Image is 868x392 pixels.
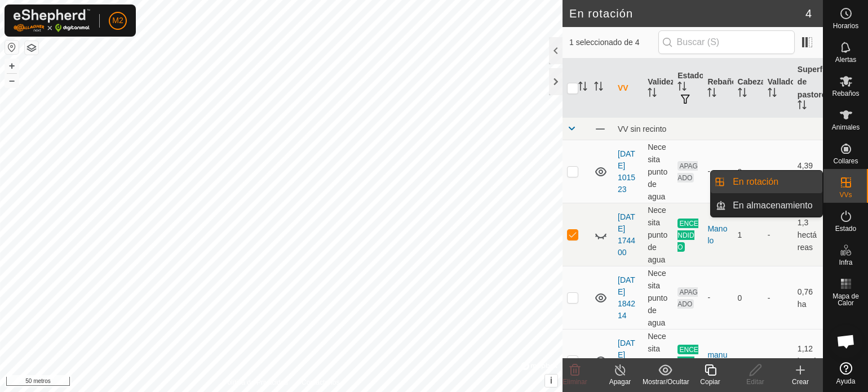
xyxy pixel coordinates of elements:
[550,376,552,385] font: i
[618,83,628,92] font: VV
[833,22,858,30] font: Horarios
[839,191,852,199] font: VVs
[835,225,856,233] font: Estado
[545,375,557,387] button: i
[733,201,812,210] font: En almacenamiento
[738,77,770,86] font: Cabezas
[798,65,836,99] font: Superficie de pastoreo
[733,177,778,186] font: En rotación
[569,38,640,47] font: 1 seleccionado de 4
[648,205,667,264] font: Necesita punto de agua
[738,90,747,99] p-sorticon: Activar para ordenar
[677,288,698,308] font: APAGADO
[677,162,698,182] font: APAGADO
[839,259,852,266] font: Infra
[594,83,603,92] p-sorticon: Activar para ordenar
[618,149,635,194] a: [DATE] 101523
[738,167,742,176] font: 0
[223,378,288,386] font: Política de Privacidad
[833,157,858,165] font: Collares
[738,293,742,302] font: 0
[768,77,795,86] font: Vallado
[832,90,859,97] font: Rebaños
[746,378,764,386] font: Editar
[618,212,635,257] a: [DATE] 174400
[832,123,860,131] font: Animales
[658,30,795,54] input: Buscar (S)
[768,230,770,239] font: -
[618,275,635,320] a: [DATE] 184214
[677,345,698,377] font: ENCENDIDO
[823,358,868,389] a: Ayuda
[836,377,856,385] font: Ayuda
[707,167,710,176] font: -
[5,59,19,73] button: +
[829,324,863,358] div: Chat abierto
[618,338,635,383] a: [DATE] 220305
[832,292,859,307] font: Mapa de Calor
[738,357,742,366] font: 3
[707,224,727,245] font: Manolo
[9,60,15,72] font: +
[5,41,19,54] button: Restablecer Mapa
[768,90,777,99] p-sorticon: Activar para ordenar
[726,171,822,193] a: En rotación
[798,344,817,378] font: 1,12 hectáreas
[14,9,90,32] img: Logotipo de Gallagher
[677,71,704,80] font: Estado
[805,7,812,20] font: 4
[648,90,657,99] p-sorticon: Activar para ordenar
[798,218,817,252] font: 1,3 hectáreas
[609,378,631,386] font: Apagar
[792,378,809,386] font: Crear
[677,83,687,92] p-sorticon: Activar para ordenar
[798,102,807,111] p-sorticon: Activar para ordenar
[223,377,288,387] a: Política de Privacidad
[707,77,736,86] font: Rebaño
[768,167,770,176] font: -
[700,378,720,386] font: Copiar
[618,124,666,133] font: VV sin recinto
[9,74,15,86] font: –
[707,293,710,302] font: -
[25,41,38,55] button: Capas del Mapa
[768,357,770,366] font: -
[835,56,856,64] font: Alertas
[643,378,689,386] font: Mostrar/Ocultar
[711,171,822,193] li: En rotación
[569,7,633,20] font: En rotación
[707,90,716,99] p-sorticon: Activar para ordenar
[677,219,698,251] font: ENCENDIDO
[648,268,667,327] font: Necesita punto de agua
[738,230,742,239] font: 1
[768,293,770,302] font: -
[648,142,667,202] font: Necesita punto de agua
[707,350,727,371] font: manuscrito
[798,287,813,309] font: 0,76 ha
[563,378,587,386] font: Eliminar
[711,194,822,217] li: En almacenamiento
[648,331,667,390] font: Necesita punto de agua
[112,16,123,25] font: M2
[798,161,813,182] font: 4,39 ha
[5,74,19,87] button: –
[302,378,339,386] font: Contáctenos
[302,377,339,387] a: Contáctenos
[726,194,822,217] a: En almacenamiento
[648,77,674,86] font: Validez
[578,83,587,92] p-sorticon: Activar para ordenar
